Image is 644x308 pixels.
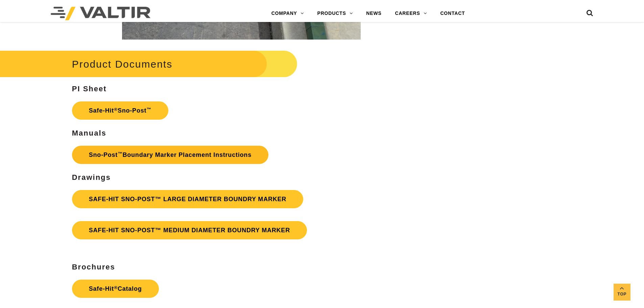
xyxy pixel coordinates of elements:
strong: Drawings [72,173,111,182]
a: Safe-Hit®Sno-Post™ [72,101,168,120]
a: Safe-Hit®Catalog [72,280,159,298]
strong: Manuals [72,129,106,137]
span: Top [614,290,630,298]
strong: PI Sheet [72,85,107,93]
a: CONTACT [433,7,472,20]
strong: Sno‐Post Boundary Marker Placement Instructions [89,151,252,158]
sup: ™ [118,151,122,156]
a: NEWS [359,7,388,20]
a: Sno‐Post™Boundary Marker Placement Instructions [72,146,268,164]
img: Valtir [51,7,150,20]
a: SAFE-HIT SNO-POST™ LARGE DIAMETER BOUNDRY MARKER [72,190,303,208]
a: CAREERS [388,7,434,20]
sup: ® [114,107,118,112]
a: Top [614,284,630,301]
a: COMPANY [265,7,311,20]
strong: Brochures [72,263,115,271]
a: PRODUCTS [311,7,360,20]
a: SAFE-HIT SNO-POST™ MEDIUM DIAMETER BOUNDRY MARKER [72,221,307,239]
sup: ™ [146,107,151,112]
sup: ® [114,285,118,290]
